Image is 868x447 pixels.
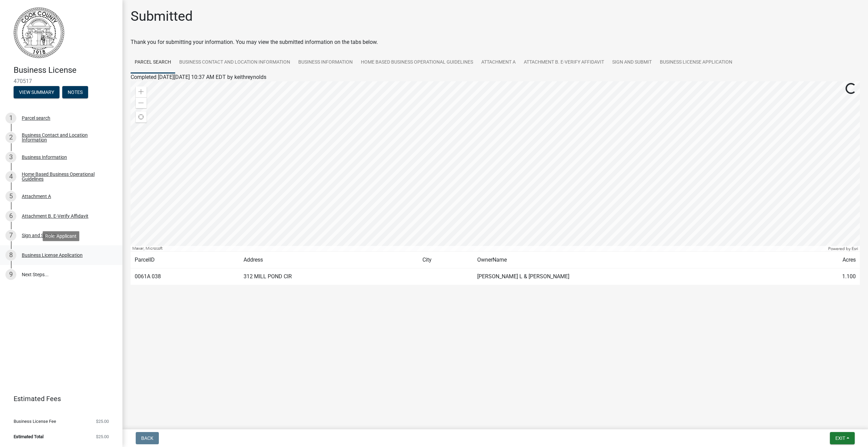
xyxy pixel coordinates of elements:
[5,250,16,261] div: 8
[791,252,860,268] td: Acres
[5,269,16,280] div: 9
[96,419,109,424] span: $25.00
[357,52,477,73] a: Home Based Business Operational Guidelines
[14,7,64,58] img: Cook County, Georgia
[656,52,736,73] a: Business License Application
[520,52,608,73] a: Attachment B. E-Verify Affidavit
[14,65,117,75] h4: Business License
[830,432,855,444] button: Exit
[136,112,147,122] div: Find my location
[22,116,50,120] div: Parcel search
[5,191,16,202] div: 5
[239,252,418,268] td: Address
[473,252,791,268] td: OwnerName
[22,133,112,142] div: Business Contact and Location Information
[22,172,112,181] div: Home Based Business Operational Guidelines
[14,434,44,439] span: Estimated Total
[852,246,858,251] a: Esri
[136,97,147,108] div: Zoom out
[131,268,239,285] td: 0061A 038
[14,86,60,98] button: View Summary
[14,78,109,84] span: 470517
[827,246,860,251] div: Powered by
[22,194,51,199] div: Attachment A
[5,392,112,405] a: Estimated Fees
[62,90,88,95] wm-modal-confirm: Notes
[131,8,193,24] h1: Submitted
[14,419,56,424] span: Business License Fee
[5,171,16,182] div: 4
[14,90,60,95] wm-modal-confirm: Summary
[294,52,357,73] a: Business Information
[5,132,16,143] div: 2
[136,86,147,97] div: Zoom in
[835,435,845,441] span: Exit
[62,86,88,98] button: Notes
[131,38,860,46] div: Thank you for submitting your information. You may view the submitted information on the tabs below.
[22,214,88,218] div: Attachment B. E-Verify Affidavit
[22,233,56,238] div: Sign and Submit
[131,246,827,251] div: Maxar, Microsoft
[477,52,520,73] a: Attachment A
[131,74,266,80] span: Completed [DATE][DATE] 10:37 AM EDT by keithreynolds
[418,252,473,268] td: City
[5,230,16,241] div: 7
[473,268,791,285] td: [PERSON_NAME] L & [PERSON_NAME]
[608,52,656,73] a: Sign and Submit
[141,435,153,441] span: Back
[43,231,79,241] div: Role: Applicant
[131,252,239,268] td: ParcelID
[239,268,418,285] td: 312 MILL POND CIR
[5,211,16,221] div: 6
[96,434,109,439] span: $25.00
[791,268,860,285] td: 1.100
[131,52,175,73] a: Parcel search
[175,52,294,73] a: Business Contact and Location Information
[5,113,16,123] div: 1
[22,253,83,258] div: Business License Application
[136,432,159,444] button: Back
[22,155,67,160] div: Business Information
[5,152,16,163] div: 3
